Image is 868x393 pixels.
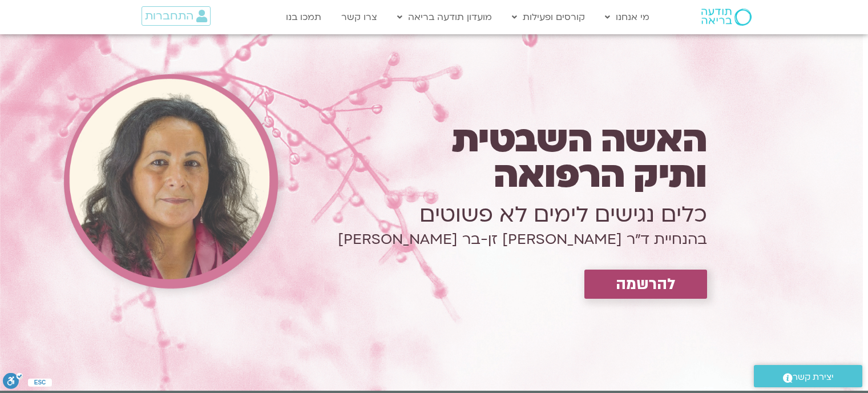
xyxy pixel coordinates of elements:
h1: כלים נגישים לימים לא פשוטים [260,199,707,231]
a: יצירת קשר [754,365,862,387]
span: להרשמה [616,275,676,293]
a: תמכו בנו [280,6,327,28]
span: יצירת קשר [793,370,834,385]
h1: האשה השבטית ותיק הרפואה [260,122,707,193]
a: מי אנחנו [599,6,655,28]
a: מועדון תודעה בריאה [391,6,498,28]
a: קורסים ופעילות [506,6,591,28]
h1: בהנחיית ד״ר [PERSON_NAME] זן-בר [PERSON_NAME] [260,237,707,242]
a: להרשמה [584,270,707,299]
span: התחברות [145,10,193,22]
a: התחברות [142,6,211,26]
img: תודעה בריאה [701,9,752,26]
a: צרו קשר [336,6,383,28]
